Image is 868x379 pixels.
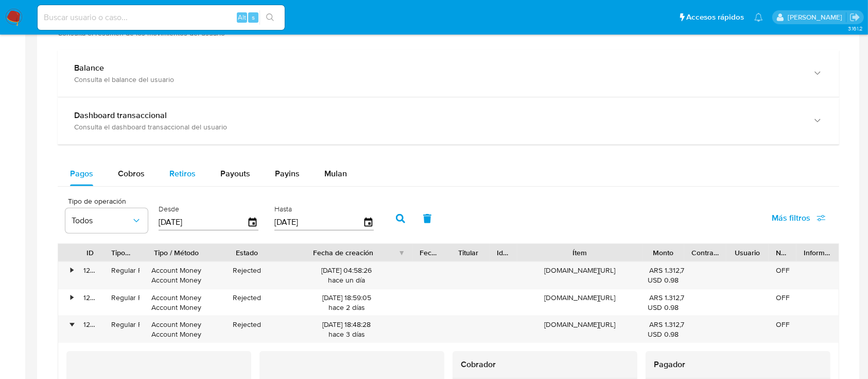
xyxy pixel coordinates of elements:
input: Buscar usuario o caso... [38,11,285,24]
span: Alt [238,12,246,22]
p: ezequiel.castrillon@mercadolibre.com [788,12,846,22]
button: search-icon [259,10,281,25]
a: Notificaciones [754,13,763,22]
span: 3.161.2 [848,24,863,32]
span: s [252,12,255,22]
span: Accesos rápidos [686,12,744,23]
a: Salir [849,12,860,23]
